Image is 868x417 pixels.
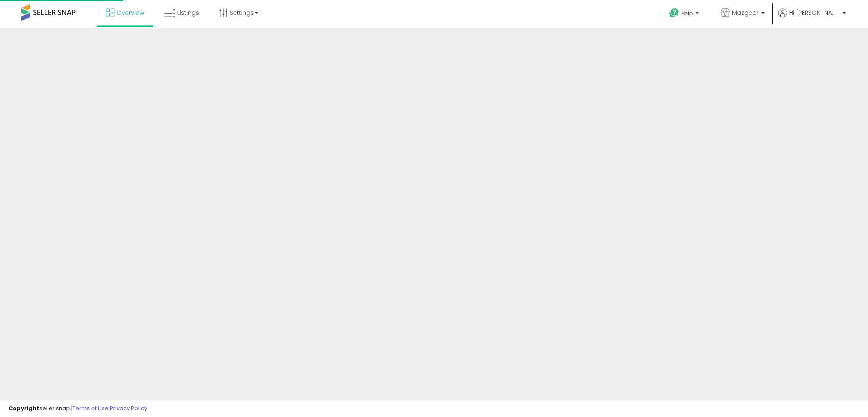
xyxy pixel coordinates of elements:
[669,8,679,18] i: Get Help
[117,8,144,17] span: Overview
[177,8,199,17] span: Listings
[732,8,759,17] span: Mazgear
[778,8,846,28] a: Hi [PERSON_NAME]
[662,1,707,28] a: Help
[682,10,693,17] span: Help
[789,8,840,17] span: Hi [PERSON_NAME]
